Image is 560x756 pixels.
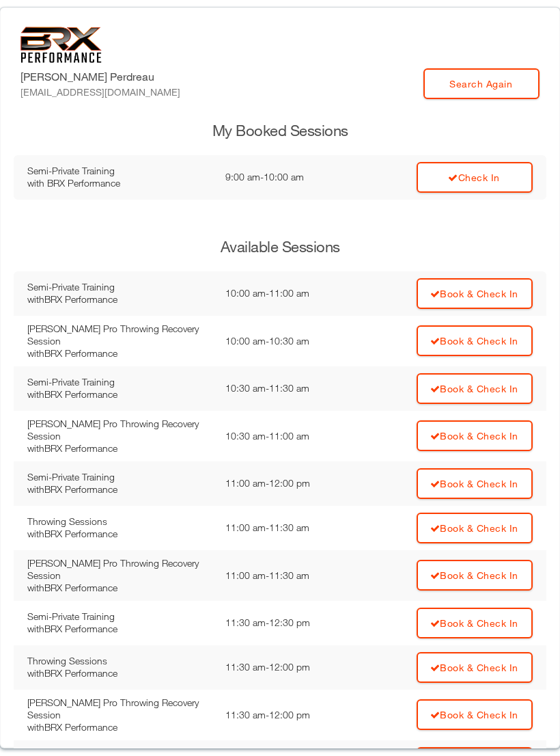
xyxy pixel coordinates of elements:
h3: My Booked Sessions [14,120,546,141]
a: Book & Check In [417,699,533,730]
div: Semi-Private Training [27,471,212,483]
div: with BRX Performance [27,582,212,594]
div: Semi-Private Training [27,281,212,293]
td: 11:00 am - 11:30 am [219,550,356,601]
a: Book & Check In [417,420,533,451]
a: Book & Check In [417,608,533,638]
div: [PERSON_NAME] Pro Throwing Recovery Session [27,418,212,442]
label: [PERSON_NAME] Perdreau [20,68,180,99]
a: Check In [417,162,533,193]
td: 9:00 am - 10:00 am [219,155,350,200]
div: with BRX Performance [27,293,212,306]
a: Book & Check In [417,278,533,309]
div: Semi-Private Training [27,165,212,177]
a: Book & Check In [417,373,533,404]
td: 11:30 am - 12:00 pm [219,645,356,690]
a: Book & Check In [417,325,533,356]
div: Semi-Private Training [27,376,212,388]
td: 10:30 am - 11:30 am [219,366,356,411]
td: 11:30 am - 12:30 pm [219,601,356,645]
a: Book & Check In [417,560,533,591]
div: [PERSON_NAME] Pro Throwing Recovery Session [27,323,212,347]
a: Search Again [423,68,540,99]
div: with BRX Performance [27,442,212,455]
div: with BRX Performance [27,623,212,635]
div: with BRX Performance [27,721,212,733]
div: [EMAIL_ADDRESS][DOMAIN_NAME] [20,85,180,99]
td: 10:00 am - 11:00 am [219,271,356,316]
h3: Available Sessions [14,237,546,258]
div: with BRX Performance [27,528,212,540]
td: 11:30 am - 12:00 pm [219,690,356,740]
td: 11:00 am - 11:30 am [219,506,356,550]
div: with BRX Performance [27,347,212,360]
td: 11:00 am - 12:00 pm [219,461,356,506]
div: [PERSON_NAME] Pro Throwing Recovery Session [27,557,212,582]
a: Book & Check In [417,513,533,543]
div: Throwing Sessions [27,515,212,528]
div: with BRX Performance [27,667,212,679]
div: with BRX Performance [27,177,212,189]
div: Throwing Sessions [27,655,212,667]
div: [PERSON_NAME] Pro Throwing Recovery Session [27,697,212,721]
a: Book & Check In [417,468,533,499]
td: 10:00 am - 10:30 am [219,316,356,366]
a: Book & Check In [417,652,533,683]
div: with BRX Performance [27,388,212,401]
td: 10:30 am - 11:00 am [219,411,356,461]
img: 6f7da32581c89ca25d665dc3aae533e4f14fe3ef_original.svg [20,27,102,63]
div: Semi-Private Training [27,610,212,623]
div: with BRX Performance [27,483,212,496]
